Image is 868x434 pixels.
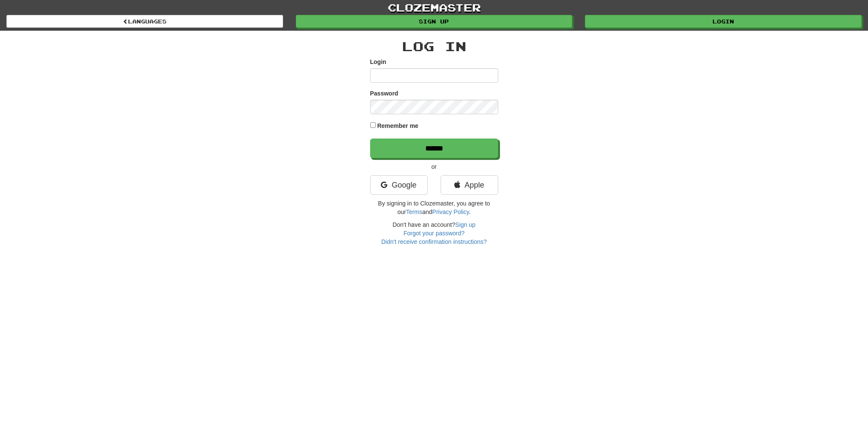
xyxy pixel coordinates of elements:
a: Sign up [296,15,573,28]
a: Terms [406,208,422,215]
div: Don't have an account? [370,220,498,246]
p: By signing in to Clozemaster, you agree to our and . [370,199,498,216]
a: Forgot your password? [403,230,465,237]
a: Apple [441,175,498,195]
a: Sign up [455,221,475,228]
label: Login [370,58,386,66]
p: or [370,162,498,171]
a: Didn't receive confirmation instructions? [381,238,487,245]
label: Remember me [377,122,418,130]
a: Languages [6,15,283,28]
label: Password [370,89,398,98]
a: Privacy Policy [432,208,469,215]
a: Google [370,175,428,195]
h2: Log In [370,39,498,53]
a: Login [585,15,862,28]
